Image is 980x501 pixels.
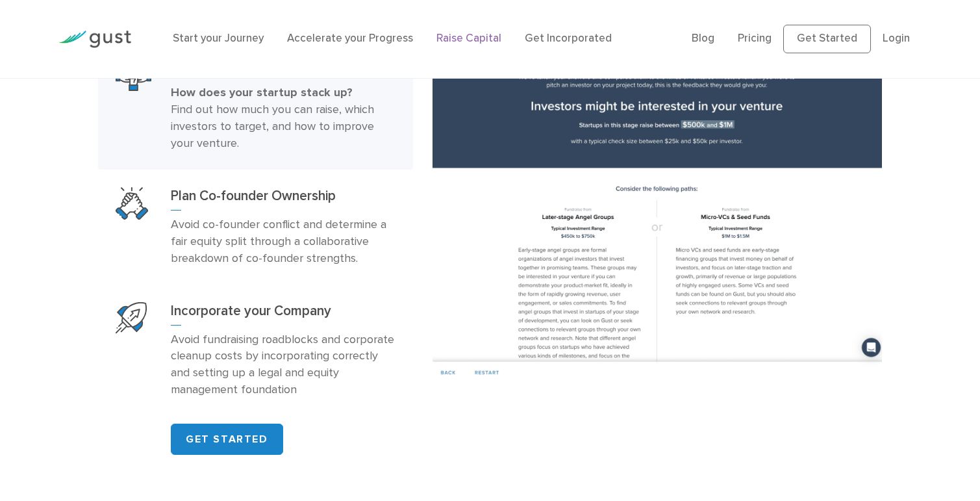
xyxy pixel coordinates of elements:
[171,331,396,399] p: Avoid fundraising roadblocks and corporate cleanup costs by incorporating correctly and setting u...
[173,32,264,45] a: Start your Journey
[171,424,283,455] a: GET STARTED
[783,25,871,53] a: Get Started
[436,32,501,45] a: Raise Capital
[116,187,148,220] img: Plan Co Founder Ownership
[287,32,413,45] a: Accelerate your Progress
[58,31,131,48] img: Gust Logo
[98,38,414,170] a: Benchmark Your VentureBenchmark your VentureHow does your startup stack up? Find out how much you...
[171,302,396,326] h3: Incorporate your Company
[171,86,353,99] strong: How does your startup stack up?
[525,32,612,45] a: Get Incorporated
[883,32,910,45] a: Login
[171,103,374,150] span: Find out how much you can raise, which investors to target, and how to improve your venture.
[171,216,396,267] p: Avoid co-founder conflict and determine a fair equity split through a collaborative breakdown of ...
[692,32,714,45] a: Blog
[171,187,396,211] h3: Plan Co-founder Ownership
[738,32,772,45] a: Pricing
[116,302,147,333] img: Start Your Company
[98,170,414,285] a: Plan Co Founder OwnershipPlan Co-founder OwnershipAvoid co-founder conflict and determine a fair ...
[433,38,882,383] img: Benchmark your Venture
[98,285,414,417] a: Start Your CompanyIncorporate your CompanyAvoid fundraising roadblocks and corporate cleanup cost...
